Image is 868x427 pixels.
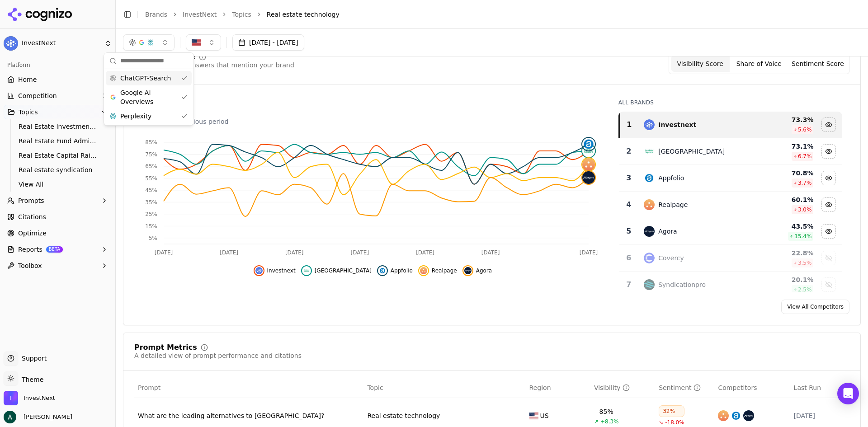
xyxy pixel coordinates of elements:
[19,151,97,160] span: Real Estate Capital Raising Software
[659,383,700,392] div: Sentiment
[19,136,97,145] span: Real Estate Fund Administration
[798,286,812,293] span: 2.5 %
[303,267,310,274] img: juniper square
[798,126,812,133] span: 5.6 %
[718,383,757,392] span: Competitors
[145,223,157,230] tspan: 15%
[619,112,842,138] tr: 1investnextInvestnext73.3%5.6%Hide investnext data
[619,165,842,192] tr: 3appfolioAppfolio70.8%3.7%Hide appfolio data
[120,74,171,83] span: ChatGPT-Search
[590,378,655,398] th: brandMentionRate
[529,383,551,392] span: Region
[416,249,434,256] tspan: [DATE]
[798,153,812,160] span: 6.7 %
[134,53,195,61] div: Visibility Score
[4,391,18,405] img: InvestNext
[659,405,684,417] div: 32%
[755,195,813,204] div: 60.1 %
[367,411,440,420] a: Real estate technology
[529,413,538,419] img: US flag
[623,199,635,210] div: 4
[15,135,101,147] a: Real Estate Fund Administration
[4,72,112,87] a: Home
[4,242,112,257] button: ReportsBETA
[658,174,684,183] div: Appfolio
[267,10,340,19] span: Real estate technology
[19,108,38,117] span: Topics
[671,56,730,72] button: Visibility Score
[623,146,635,157] div: 2
[476,267,492,274] span: Agora
[18,376,43,383] span: Theme
[267,267,296,274] span: Investnext
[20,413,72,421] span: [PERSON_NAME]
[644,146,655,157] img: juniper square
[781,300,849,314] a: View All Competitors
[599,407,613,416] div: 85%
[367,383,383,392] span: Topic
[714,378,790,398] th: Competitors
[837,383,859,404] div: Open Intercom Messenger
[731,410,741,421] img: appfolio
[232,34,304,51] button: [DATE] - [DATE]
[582,138,595,150] img: appfolio
[644,226,655,237] img: agora
[755,275,813,284] div: 20.1 %
[138,411,360,420] a: What are the leading alternatives to [GEOGRAPHIC_DATA]?
[134,378,363,398] th: Prompt
[145,163,157,169] tspan: 65%
[623,226,635,237] div: 5
[464,267,472,274] img: agora
[821,171,836,185] button: Hide appfolio data
[155,249,173,256] tspan: [DATE]
[644,199,655,210] img: realpage
[120,112,151,121] span: Perplexity
[418,265,457,276] button: Hide realpage data
[351,249,369,256] tspan: [DATE]
[4,411,72,423] button: Open user button
[755,142,813,151] div: 73.1 %
[120,88,177,106] span: Google AI Overviews
[644,119,655,130] img: investnext
[19,165,97,174] span: Real estate syndication
[580,249,598,256] tspan: [DATE]
[821,277,836,292] button: Show syndicationpro data
[600,418,619,425] span: +8.3%
[24,394,55,402] span: InvestNext
[619,218,842,245] tr: 5agoraAgora43.5%15.4%Hide agora data
[363,378,525,398] th: Topic
[821,117,836,132] button: Hide investnext data
[798,259,812,267] span: 3.5 %
[145,199,157,206] tspan: 35%
[145,151,157,158] tspan: 75%
[594,383,630,392] div: Visibility
[134,344,197,351] div: Prompt Metrics
[755,169,813,178] div: 70.8 %
[582,158,595,171] img: realpage
[644,173,655,183] img: appfolio
[232,10,251,19] a: Topics
[377,265,413,276] button: Hide appfolio data
[618,112,842,426] div: Data table
[821,224,836,239] button: Hide agora data
[18,91,57,100] span: Competition
[420,267,427,274] img: realpage
[644,253,655,263] img: covercy
[145,187,157,193] tspan: 45%
[4,258,112,273] button: Toolbox
[658,253,684,263] div: Covercy
[718,410,729,421] img: realpage
[379,267,386,274] img: appfolio
[665,419,684,426] span: -18.0%
[743,410,754,421] img: agora
[4,411,16,423] img: Andrew Berg
[134,61,294,70] div: Percentage of AI answers that mention your brand
[46,246,63,253] span: BETA
[821,144,836,159] button: Hide juniper square data
[183,10,217,19] a: InvestNext
[655,378,714,398] th: sentiment
[798,206,812,213] span: 3.0 %
[18,75,37,84] span: Home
